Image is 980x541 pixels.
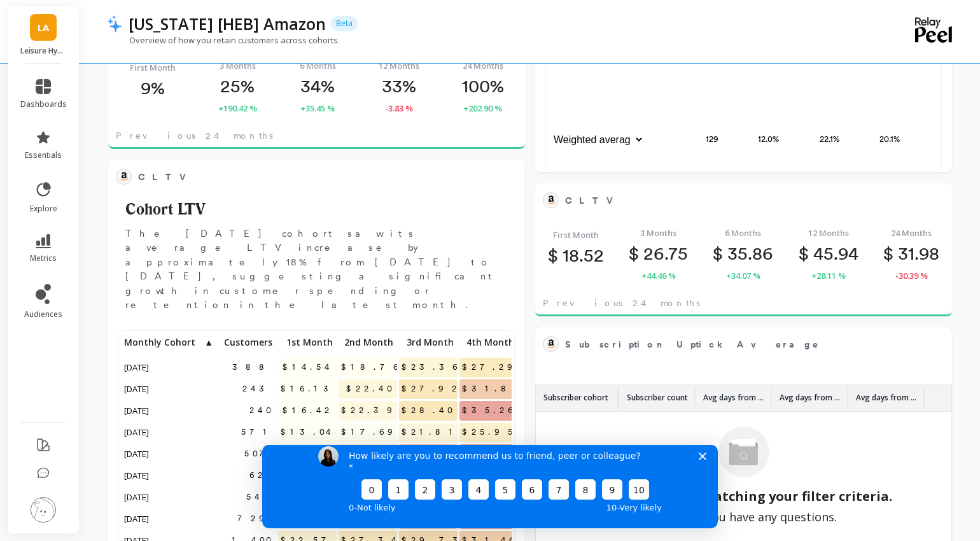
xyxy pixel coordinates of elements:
[242,444,276,463] span: 507
[20,99,67,109] span: dashboards
[122,444,153,463] span: [DATE]
[339,444,399,463] span: $26.95
[217,334,277,355] div: Toggle SortBy
[399,401,458,420] span: $28.40
[31,497,56,523] img: profile picture
[338,334,398,355] div: Toggle SortBy
[399,423,462,442] span: $21.81
[138,168,477,186] span: CLTV
[651,508,837,526] span: Chat us if you have any questions.
[845,130,904,149] p: 20.1%
[398,334,459,355] div: Toggle SortBy
[895,269,928,282] span: -30.39 %
[724,130,783,149] p: 12.0%
[122,423,153,442] span: [DATE]
[30,204,57,214] span: explore
[138,171,193,184] span: CLTV
[247,401,276,420] span: 240
[565,192,904,209] span: CLTV
[459,423,520,442] span: $25.95
[38,20,49,35] span: LA
[116,129,273,142] span: Previous 24 months
[339,334,397,351] p: 2nd Month
[220,337,272,348] span: Customers
[239,423,276,442] span: 571
[629,242,688,264] p: 26.75
[122,379,153,398] span: [DATE]
[808,227,849,239] span: 12 Months
[203,337,213,348] span: ▲
[24,309,62,320] span: audiences
[565,335,904,353] span: Subscription Uptick Average
[235,509,276,528] span: 729
[278,379,340,398] span: $16.13
[122,334,182,355] div: Toggle SortBy
[629,242,639,264] span: $
[122,509,153,528] span: [DATE]
[553,228,599,241] span: First Month
[713,242,773,264] p: 35.86
[244,488,276,507] span: 541
[122,488,153,507] span: [DATE]
[339,358,405,377] span: $18.76
[543,297,700,309] span: Previous 24 months
[799,242,858,264] p: 45.94
[906,130,964,149] p: 16.6%
[218,334,276,351] p: Customers
[459,379,531,398] span: $31.87
[107,34,340,46] p: Overview of how you retain customers across cohorts.
[344,379,397,398] span: $22.40
[856,384,917,404] p: Avg days from 3 to 4
[399,444,460,463] span: $32.15
[277,334,338,355] div: Toggle SortBy
[25,150,62,160] span: essentials
[262,445,718,528] iframe: Survey by Kateryna from Peel
[548,244,604,266] p: 18.52
[811,269,846,282] span: +28.11 %
[240,379,276,398] span: 243
[399,358,465,377] span: $23.36
[462,337,514,348] span: 4th Month
[107,15,122,32] img: header icon
[341,337,393,348] span: 2nd Month
[703,384,764,404] p: Avg days from 1 to 2
[459,358,524,377] span: $27.29
[459,444,518,463] span: $35.06
[799,242,809,264] span: $
[280,358,337,377] span: $14.54
[780,384,841,404] p: Avg days from 2 to 3
[565,194,620,207] span: CLTV
[725,227,761,239] span: 6 Months
[883,242,893,264] span: $
[595,488,892,505] span: There's no data matching your filter criteria.
[399,379,464,398] span: $27.92
[713,242,723,264] span: $
[726,269,760,282] span: +34.07 %
[459,334,518,351] p: 4th Month
[402,337,454,348] span: 3rd Month
[230,358,276,377] span: 388
[459,401,520,420] span: $35.26
[129,13,326,34] p: Texas [HEB] Amazon
[122,358,153,377] span: [DATE]
[20,46,67,56] p: Leisure Hydration - Amazon
[116,227,517,313] p: The [DATE] cohort saw its average LTV increase by approximately 18% from [DATE] to [DATE], sugges...
[565,338,820,351] span: Subscription Uptick Average
[280,401,337,420] span: $16.42
[891,227,932,239] span: 24 Months
[339,423,405,442] span: $17.69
